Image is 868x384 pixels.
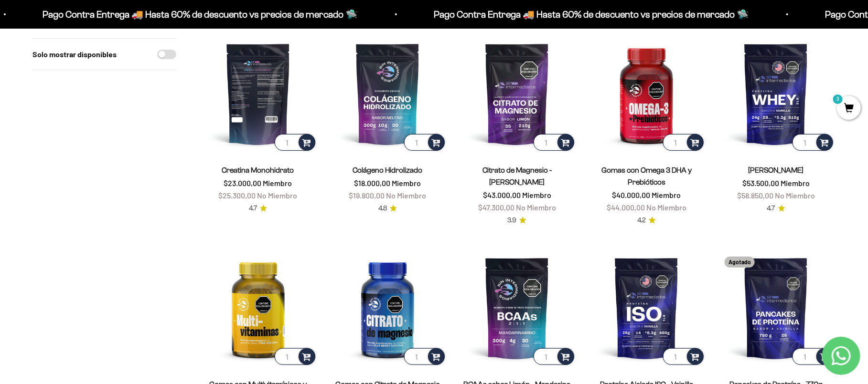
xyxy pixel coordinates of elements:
[832,93,844,105] mark: 3
[432,7,747,22] p: Pago Contra Entrega 🚚 Hasta 60% de descuento vs precios de mercado 🛸
[742,178,779,187] span: $53.500,00
[257,191,298,200] span: No Miembro
[522,190,551,199] span: Miembro
[378,203,397,214] a: 4.84.8 de 5.0 estrellas
[392,178,421,187] span: Miembro
[249,203,267,214] a: 4.74.7 de 5.0 estrellas
[837,104,861,114] a: 3
[749,166,804,174] a: [PERSON_NAME]
[516,203,556,212] span: No Miembro
[224,178,262,187] span: $23.000,00
[612,190,651,199] span: $40.000,00
[507,215,516,226] span: 3.9
[601,166,692,186] a: Gomas con Omega 3 DHA y Prebióticos
[378,203,387,214] span: 4.8
[767,203,775,214] span: 4.7
[263,178,292,187] span: Miembro
[775,191,815,200] span: No Miembro
[249,203,257,214] span: 4.7
[478,203,514,212] span: $47.300,00
[33,48,117,61] label: Solo mostrar disponibles
[781,178,810,187] span: Miembro
[353,166,422,174] a: Colágeno Hidrolizado
[483,190,521,199] span: $43.000,00
[637,215,656,226] a: 4.24.2 de 5.0 estrellas
[386,191,426,200] span: No Miembro
[199,35,317,153] img: Creatina Monohidrato
[349,191,385,200] span: $19.800,00
[767,203,785,214] a: 4.74.7 de 5.0 estrellas
[737,191,773,200] span: $58.850,00
[482,166,552,186] a: Citrato de Magnesio - [PERSON_NAME]
[652,190,681,199] span: Miembro
[41,7,355,22] p: Pago Contra Entrega 🚚 Hasta 60% de descuento vs precios de mercado 🛸
[507,215,526,226] a: 3.93.9 de 5.0 estrellas
[222,166,294,174] a: Creatina Monohidrato
[637,215,646,226] span: 4.2
[646,203,686,212] span: No Miembro
[354,178,390,187] span: $18.000,00
[219,191,256,200] span: $25.300,00
[607,203,645,212] span: $44.000,00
